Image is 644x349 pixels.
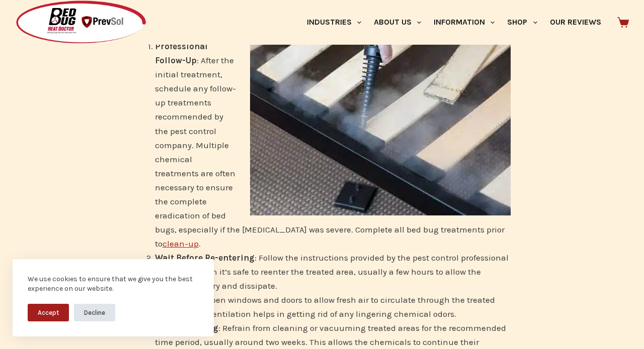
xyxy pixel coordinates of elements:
a: clean-up [163,239,199,249]
button: Decline [74,304,115,321]
li: : Follow the instructions provided by the pest control professional regarding when it’s safe to r... [155,251,511,293]
button: Accept [28,304,69,321]
strong: Wait Before Re-entering [155,253,255,263]
div: We use cookies to ensure that we give you the best experience on our website. [28,274,199,294]
button: Open LiveChat chat widget [8,4,38,34]
li: : After the initial treatment, schedule any follow-up treatments recommended by the pest control ... [155,39,511,251]
li: : Open windows and doors to allow fresh air to circulate through the treated areas. Proper ventil... [155,293,511,321]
